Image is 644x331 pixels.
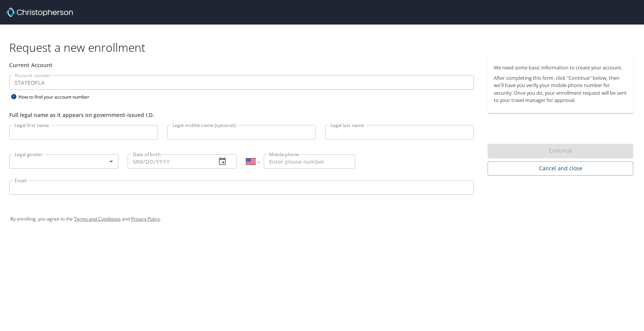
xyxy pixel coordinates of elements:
div: Full legal name as it appears on government-issued I.D. [9,111,474,119]
div: How to find your account number [9,92,105,102]
p: We need some basic information to create your account. [494,64,627,71]
input: Enter phone number [264,154,355,169]
div: ​ [9,154,118,169]
div: By enrolling, you agree to the and . [10,209,634,229]
button: Cancel and close [488,161,633,176]
a: Privacy Policy [131,216,160,222]
img: cbt logo [6,8,73,17]
p: After completing this form, click "Continue" below, then we'll have you verify your mobile phone ... [494,74,627,104]
h1: Request a new enrollment [9,40,639,55]
a: Terms and Conditions [74,216,121,222]
span: Cancel and close [494,164,627,173]
input: MM/DD/YYYY [128,154,210,169]
div: Current Account [9,61,474,69]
